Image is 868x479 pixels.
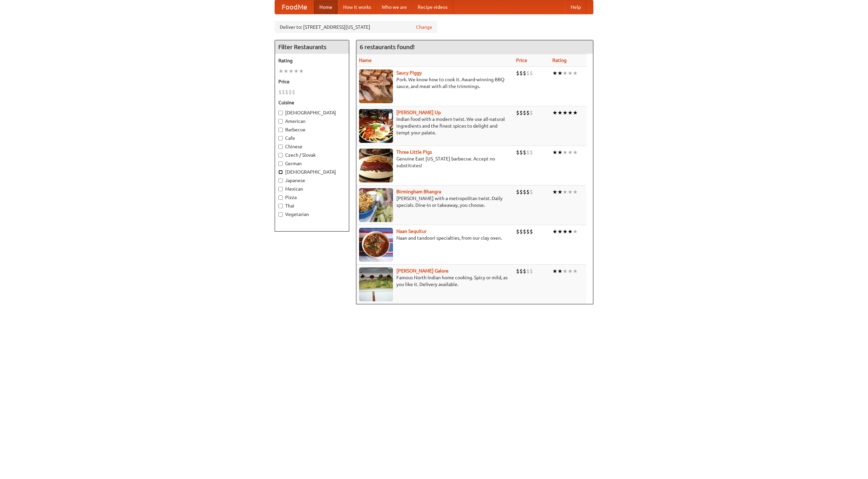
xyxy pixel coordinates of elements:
[396,149,432,155] a: Three Little Pigs
[568,109,573,116] li: ★
[278,177,346,184] label: Japanese
[289,67,294,75] li: ★
[278,118,346,125] label: American
[278,111,283,115] input: [DEMOGRAPHIC_DATA]
[568,149,573,156] li: ★
[278,136,283,140] input: Cafe
[396,189,441,194] b: Birmingham Bhangra
[516,267,519,275] li: $
[278,78,346,85] h5: Price
[565,0,586,14] a: Help
[563,69,568,77] li: ★
[396,110,441,115] a: [PERSON_NAME] Up
[278,128,283,132] input: Barbecue
[278,145,283,149] input: Chinese
[530,228,533,235] li: $
[278,161,283,166] input: German
[557,228,563,235] li: ★
[396,70,422,75] b: Saucy Piggy
[573,228,578,235] li: ★
[285,88,289,96] li: $
[292,88,295,96] li: $
[519,188,523,196] li: $
[530,188,533,196] li: $
[526,228,530,235] li: $
[278,212,283,217] input: Vegetarian
[376,0,412,14] a: Who we are
[523,267,526,275] li: $
[526,149,530,156] li: $
[516,58,527,63] a: Price
[523,228,526,235] li: $
[519,109,523,116] li: $
[552,69,557,77] li: ★
[278,211,346,218] label: Vegetarian
[275,0,314,14] a: FoodMe
[526,109,530,116] li: $
[278,143,346,150] label: Chinese
[563,267,568,275] li: ★
[563,228,568,235] li: ★
[359,195,511,209] p: [PERSON_NAME] with a metropolitan twist. Daily specials. Dine-in or takeaway, you choose.
[278,169,346,175] label: [DEMOGRAPHIC_DATA]
[275,21,437,33] div: Deliver to: [STREET_ADDRESS][US_STATE]
[278,119,283,124] input: American
[557,69,563,77] li: ★
[396,228,427,234] a: Naan Sequitur
[283,67,289,75] li: ★
[526,188,530,196] li: $
[359,155,511,169] p: Genuine East [US_STATE] barbecue. Accept no substitutes!
[523,109,526,116] li: $
[552,109,557,116] li: ★
[573,188,578,196] li: ★
[568,267,573,275] li: ★
[563,109,568,116] li: ★
[523,69,526,77] li: $
[299,67,304,75] li: ★
[359,58,372,63] a: Name
[338,0,376,14] a: How it works
[552,267,557,275] li: ★
[568,228,573,235] li: ★
[396,268,449,274] a: [PERSON_NAME] Galore
[359,76,511,90] p: Pork. We know how to cook it. Award-winning BBQ sauce, and meat with all the trimmings.
[359,109,393,143] img: curryup.jpg
[314,0,338,14] a: Home
[278,160,346,167] label: German
[359,116,511,136] p: Indian food with a modern twist. We use all-natural ingredients and the finest spices to delight ...
[523,188,526,196] li: $
[278,186,346,192] label: Mexican
[519,149,523,156] li: $
[557,149,563,156] li: ★
[278,204,283,208] input: Thai
[530,149,533,156] li: $
[552,188,557,196] li: ★
[359,235,511,241] p: Naan and tandoori specialties, from our clay oven.
[282,88,285,96] li: $
[278,202,346,209] label: Thai
[557,188,563,196] li: ★
[552,228,557,235] li: ★
[519,267,523,275] li: $
[568,188,573,196] li: ★
[526,69,530,77] li: $
[568,69,573,77] li: ★
[573,149,578,156] li: ★
[294,67,299,75] li: ★
[278,152,346,158] label: Czech / Slovak
[360,44,415,50] ng-pluralize: 6 restaurants found!
[278,195,283,200] input: Pizza
[557,267,563,275] li: ★
[359,69,393,103] img: saucy.jpg
[278,57,346,64] h5: Rating
[359,228,393,262] img: naansequitur.jpg
[278,67,283,75] li: ★
[530,267,533,275] li: $
[278,194,346,201] label: Pizza
[278,99,346,106] h5: Cuisine
[516,228,519,235] li: $
[516,188,519,196] li: $
[412,0,453,14] a: Recipe videos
